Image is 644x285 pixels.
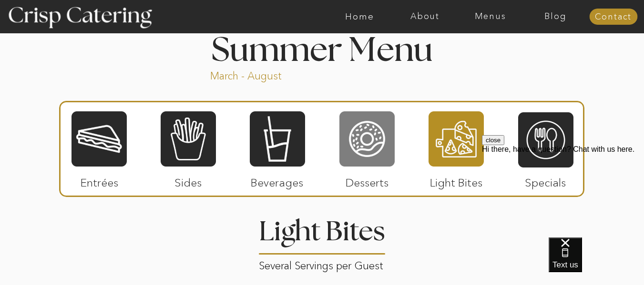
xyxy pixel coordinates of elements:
a: Home [327,12,392,21]
p: March - August [210,69,341,80]
p: Beverages [245,167,309,194]
iframe: podium webchat widget bubble [549,237,644,285]
a: Menus [458,12,523,21]
p: Sides [156,167,220,194]
h1: Summer Menu [190,34,455,62]
p: Several Servings per Guest [259,256,386,267]
p: Light Bites [425,167,488,194]
h2: Light Bites [256,218,389,253]
a: Blog [523,12,588,21]
a: Contact [589,12,637,22]
p: Desserts [336,167,399,194]
p: Entrées [68,167,131,194]
a: About [392,12,458,21]
iframe: podium webchat widget prompt [482,135,644,249]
